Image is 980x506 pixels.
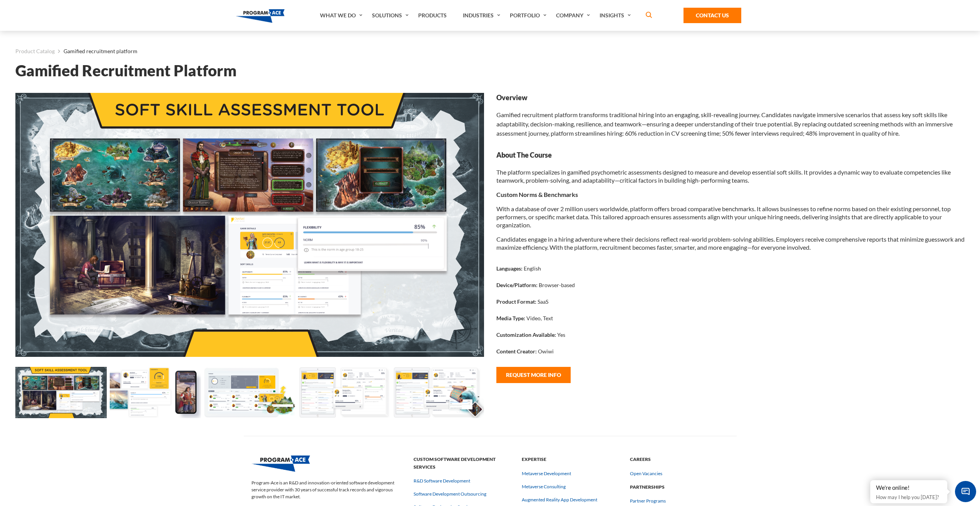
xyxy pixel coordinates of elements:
[522,483,566,490] a: Metaverse Consulting
[496,331,556,338] strong: Customization Available:
[522,456,621,463] strong: Expertise
[55,46,137,56] li: Gamified recruitment platform
[15,46,965,56] nav: breadcrumb
[557,331,565,339] p: Yes
[496,282,538,288] strong: Device/Platform:
[236,9,285,23] img: Program-Ace
[496,348,537,355] strong: Content Creator:
[955,481,976,502] span: Chat Widget
[110,367,201,418] img: Gamified recruitment platform - Preview 1
[496,298,536,305] strong: Product Format:
[630,470,662,477] a: Open Vacancies
[15,93,484,357] img: Gamified recruitment platform - Preview 0
[496,205,965,229] p: With a database of over 2 million users worldwide, platform offers broad comparative benchmarks. ...
[251,456,310,472] img: Program-Ace
[496,235,965,251] p: Candidates engage in a hiring adventure where their decisions reflect real-world problem-solving ...
[414,464,513,470] a: Custom Software Development Services
[393,367,484,418] img: Gamified recruitment platform - Preview 4
[496,265,523,272] strong: Languages:
[522,496,597,503] a: Augmented Reality App Development
[630,498,666,504] a: Partner Programs
[630,483,729,491] strong: Partnerships
[414,491,486,498] a: Software Development Outsourcing
[414,456,513,471] strong: Custom Software Development Services
[414,477,470,484] a: R&D Software Development
[522,456,621,462] a: Expertise
[496,93,965,138] div: Gamified recruitment platform transforms traditional hiring into an engaging, skill-revealing jou...
[496,190,965,198] p: Custom Norms & Benchmarks
[15,64,965,77] h1: Gamified Recruitment Platform
[876,493,941,502] p: How may I help you [DATE]?
[298,367,390,418] img: Gamified recruitment platform - Preview 3
[683,8,741,23] a: Contact Us
[539,281,575,289] p: Browser-based
[538,347,554,355] p: Owiwi
[204,367,295,418] img: Gamified recruitment platform - Preview 2
[496,168,965,184] p: The platform specializes in gamified psychometric assessments designed to measure and develop ess...
[524,264,541,272] p: English
[538,298,548,306] p: SaaS
[522,470,571,477] a: Metaverse Development
[496,315,525,321] strong: Media Type:
[630,456,729,463] strong: Careers
[15,46,55,56] a: Product Catalog
[496,93,965,103] strong: Overview
[496,150,965,160] strong: About The Course
[496,367,571,383] button: Request More Info
[15,367,107,418] img: Gamified recruitment platform - Preview 0
[526,314,553,322] p: Video, Text
[876,484,941,492] div: We're online!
